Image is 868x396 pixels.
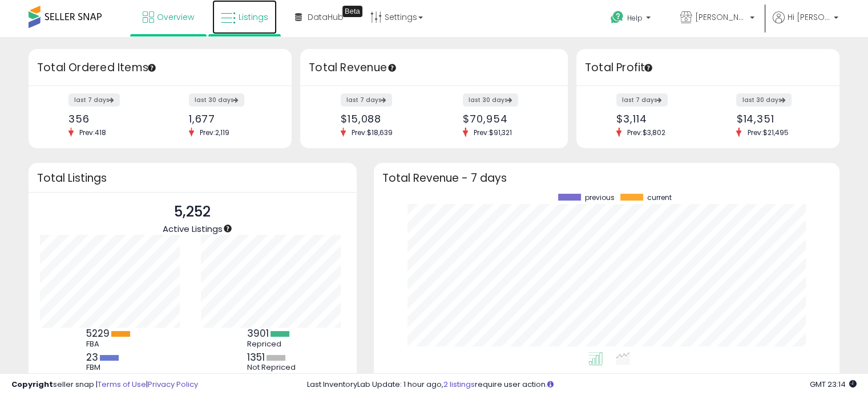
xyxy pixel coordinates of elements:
[741,128,794,137] span: Prev: $21,495
[11,379,198,390] div: seller snap | |
[616,113,699,125] div: $3,114
[308,11,344,23] span: DataHub
[37,174,348,182] h3: Total Listings
[547,381,554,388] i: Click here to read more about un-synced listings.
[86,340,138,349] div: FBA
[74,128,112,137] span: Prev: 418
[585,60,831,76] h3: Total Profit
[610,10,624,25] i: Get Help
[463,113,548,125] div: $70,954
[736,113,819,125] div: $14,351
[647,194,672,202] span: current
[68,113,151,125] div: 356
[147,63,157,73] div: Tooltip anchor
[239,11,268,23] span: Listings
[788,11,830,23] span: Hi [PERSON_NAME]
[810,379,857,390] span: 2025-10-9 23:14 GMT
[86,363,138,372] div: FBM
[736,93,792,107] label: last 30 days
[11,379,53,390] strong: Copyright
[468,128,518,137] span: Prev: $91,321
[247,363,298,372] div: Not Repriced
[247,350,265,364] b: 1351
[601,2,662,37] a: Help
[247,340,298,349] div: Repriced
[189,93,244,107] label: last 30 days
[643,63,653,73] div: Tooltip anchor
[346,128,398,137] span: Prev: $18,639
[86,350,98,364] b: 23
[341,113,426,125] div: $15,088
[463,93,518,107] label: last 30 days
[98,379,146,390] a: Terms of Use
[695,11,746,23] span: [PERSON_NAME] LLC
[342,6,362,17] div: Tooltip anchor
[194,128,235,137] span: Prev: 2,119
[247,326,269,340] b: 3901
[382,174,831,182] h3: Total Revenue - 7 days
[616,93,668,107] label: last 7 days
[621,128,671,137] span: Prev: $3,802
[585,194,615,202] span: previous
[157,11,194,23] span: Overview
[309,60,559,76] h3: Total Revenue
[37,60,283,76] h3: Total Ordered Items
[163,223,223,235] span: Active Listings
[387,63,397,73] div: Tooltip anchor
[86,326,110,340] b: 5229
[163,201,223,223] p: 5,252
[341,93,392,107] label: last 7 days
[189,113,272,125] div: 1,677
[627,13,643,23] span: Help
[443,379,475,390] a: 2 listings
[307,379,857,390] div: Last InventoryLab Update: 1 hour ago, require user action.
[773,11,838,37] a: Hi [PERSON_NAME]
[148,379,198,390] a: Privacy Policy
[68,93,120,107] label: last 7 days
[223,223,233,234] div: Tooltip anchor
